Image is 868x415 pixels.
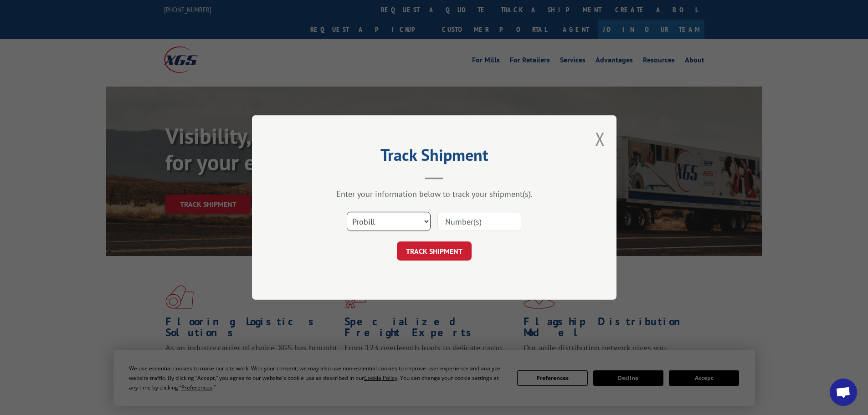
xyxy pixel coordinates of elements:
[595,127,605,151] button: Close modal
[298,189,571,199] div: Enter your information below to track your shipment(s).
[830,379,857,406] a: Open chat
[437,212,521,231] input: Number(s)
[397,241,472,261] button: TRACK SHIPMENT
[298,149,571,166] h2: Track Shipment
